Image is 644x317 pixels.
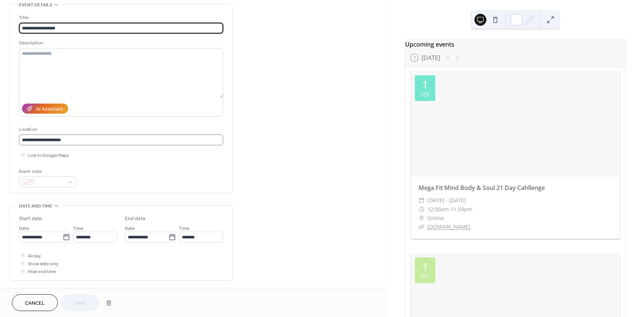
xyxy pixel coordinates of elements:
div: ​ [419,196,424,205]
span: Time [179,225,189,232]
div: ​ [419,222,424,231]
span: Hide end time [28,268,56,276]
span: 12:00am [427,205,449,214]
div: Sep [420,274,430,279]
div: 1 [422,261,428,272]
span: All day [28,252,41,260]
span: [DATE] - [DATE] [427,196,466,205]
div: End date [125,215,146,223]
div: Location [19,126,222,133]
span: Link to Google Maps [28,152,69,159]
span: Cancel [25,299,45,307]
div: Title [19,14,222,22]
div: AI Assistant [36,105,63,113]
span: Time [73,225,83,232]
div: Event color [19,168,75,175]
div: Start date [19,215,42,223]
button: AI Assistant [22,104,68,114]
a: [DOMAIN_NAME] [427,223,470,230]
div: Sep [420,92,430,97]
div: Description [19,39,222,47]
div: ​ [419,214,424,223]
div: Upcoming events [405,40,626,49]
span: Date [125,225,135,232]
button: Cancel [12,294,58,311]
span: 11:59pm [451,205,472,214]
span: Date and time [19,202,52,210]
span: Event details [19,1,52,9]
span: Online [427,214,444,223]
a: Mega Fit Mind Body & Soul 21 Day Cahllenge [419,184,545,192]
div: ​ [419,205,424,214]
span: - [449,205,451,214]
div: 1 [422,79,428,90]
span: Show date only [28,260,59,268]
span: Date [19,225,29,232]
